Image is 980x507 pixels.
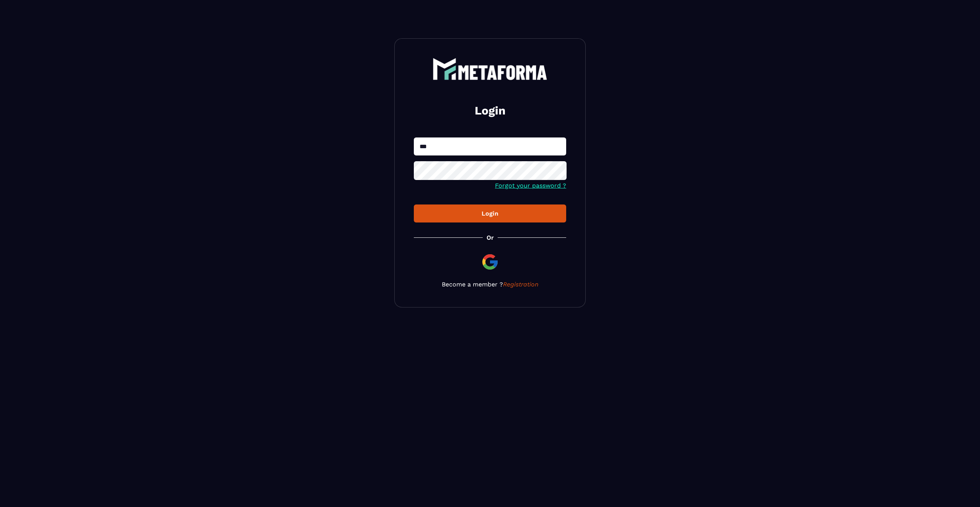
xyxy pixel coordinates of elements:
[503,281,539,288] a: Registration
[495,182,566,189] a: Forgot your password ?
[487,234,494,241] p: Or
[414,58,566,80] a: logo
[433,58,547,80] img: logo
[414,281,566,288] p: Become a member ?
[414,204,566,222] button: Login
[420,210,560,217] div: Login
[423,103,557,118] h2: Login
[481,253,499,271] img: google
